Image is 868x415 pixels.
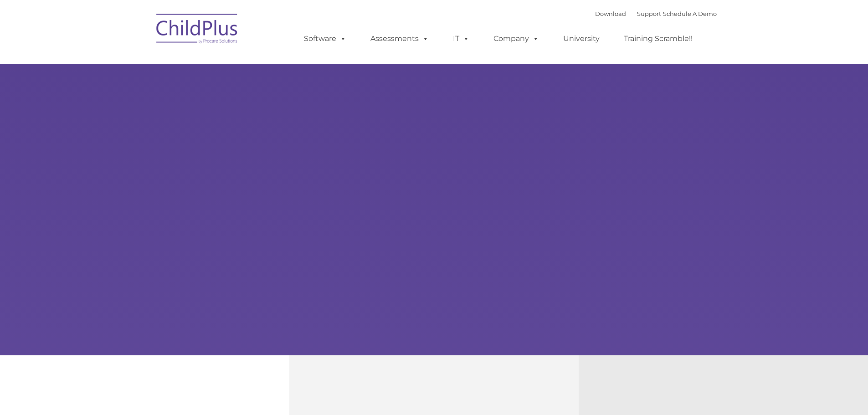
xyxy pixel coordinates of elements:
[361,30,438,48] a: Assessments
[554,30,609,48] a: University
[663,10,717,17] a: Schedule A Demo
[484,30,548,48] a: Company
[595,10,717,17] font: |
[595,10,626,17] a: Download
[152,7,243,53] img: ChildPlus by Procare Solutions
[637,10,661,17] a: Support
[615,30,702,48] a: Training Scramble!!
[444,30,478,48] a: IT
[295,30,355,48] a: Software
